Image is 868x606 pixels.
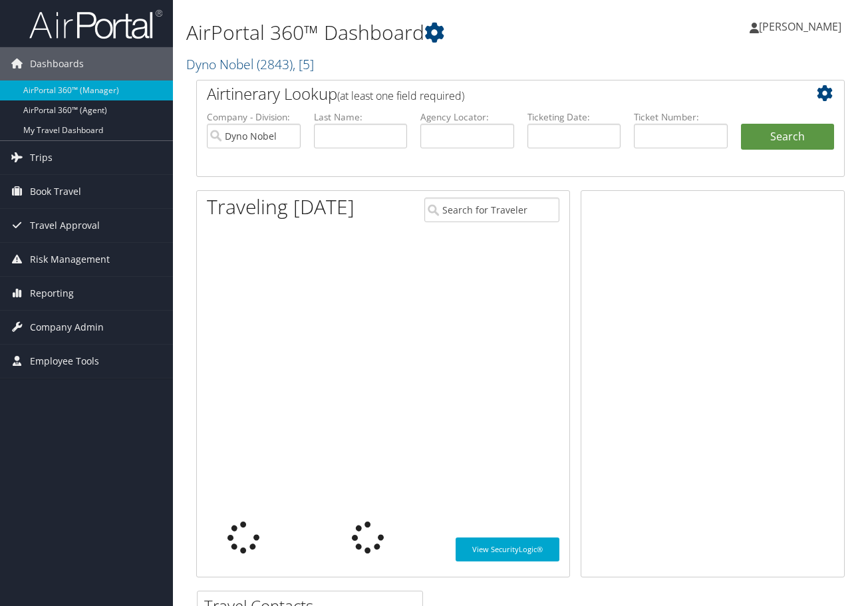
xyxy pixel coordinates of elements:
a: View SecurityLogic® [456,537,560,561]
span: , [ 5 ] [293,55,314,73]
span: [PERSON_NAME] [759,19,841,34]
span: Travel Approval [30,209,100,242]
span: Book Travel [30,175,81,208]
label: Ticketing Date: [527,110,621,124]
button: Search [741,124,835,150]
input: Search for Traveler [424,198,560,222]
label: Last Name: [314,110,408,124]
label: Agency Locator: [420,110,514,124]
h1: Traveling [DATE] [207,193,355,221]
img: airportal-logo.png [29,9,162,40]
label: Ticket Number: [634,110,728,124]
span: (at least one field required) [337,88,464,103]
span: Employee Tools [30,345,99,378]
h2: Airtinerary Lookup [207,82,780,105]
span: Reporting [30,277,74,310]
h1: AirPortal 360™ Dashboard [186,19,632,47]
a: Dyno Nobel [186,55,314,73]
span: Risk Management [30,243,110,276]
span: ( 2843 ) [257,55,293,73]
span: Trips [30,141,53,174]
span: Company Admin [30,311,104,344]
span: Dashboards [30,47,84,80]
a: [PERSON_NAME] [750,7,855,47]
label: Company - Division: [207,110,301,124]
